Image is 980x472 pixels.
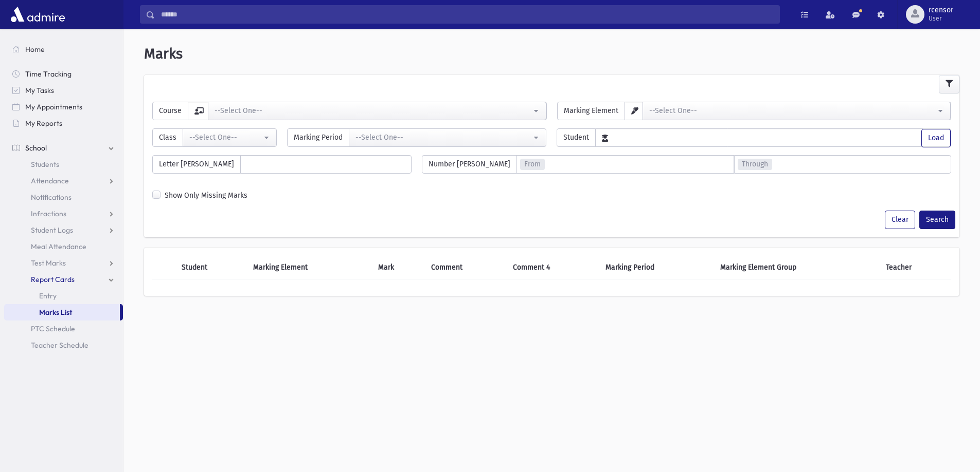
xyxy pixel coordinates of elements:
th: Marking Element Group [714,256,880,279]
a: School [4,140,123,156]
span: Through [738,159,772,170]
span: Entry [39,291,57,300]
button: --Select One-- [349,128,546,147]
a: My Tasks [4,82,123,99]
span: Report Cards [31,275,75,284]
a: Infractions [4,205,123,222]
a: Home [4,41,123,58]
th: Mark [372,256,425,279]
span: My Appointments [25,102,82,111]
a: Entry [4,288,123,304]
a: Notifications [4,189,123,205]
div: --Select One-- [355,132,531,143]
th: Marking Period [599,256,714,279]
span: User [929,14,953,23]
span: Letter [PERSON_NAME] [152,155,241,174]
button: --Select One-- [643,102,951,120]
button: --Select One-- [208,102,546,120]
div: --Select One-- [649,105,936,116]
span: Time Tracking [25,69,72,79]
span: Course [152,102,188,120]
button: Search [919,211,955,229]
a: Marks List [4,304,120,320]
a: Attendance [4,173,123,189]
a: Students [4,156,123,173]
span: Marking Period [287,128,349,147]
span: Students [31,160,59,169]
span: My Tasks [25,86,54,95]
span: Home [25,45,45,54]
th: Comment 4 [507,256,599,279]
span: Infractions [31,209,66,218]
img: AdmirePro [8,4,67,25]
span: Marks [144,45,183,62]
span: My Reports [25,119,62,128]
a: My Appointments [4,99,123,115]
a: Report Cards [4,271,123,288]
span: Marks List [39,308,72,317]
span: Notifications [31,193,72,202]
label: Show Only Missing Marks [165,190,247,201]
a: PTC Schedule [4,320,123,337]
a: Test Marks [4,255,123,271]
span: Number [PERSON_NAME] [422,155,517,174]
span: From [520,159,545,170]
div: --Select One-- [189,132,262,143]
span: Class [152,128,183,147]
th: Comment [425,256,507,279]
button: --Select One-- [183,128,277,147]
a: Teacher Schedule [4,337,123,353]
button: Clear [885,211,915,229]
button: Load [921,129,951,147]
span: rcensor [929,6,953,14]
a: Student Logs [4,222,123,238]
span: Student Logs [31,225,73,235]
span: Marking Element [557,102,625,120]
span: Test Marks [31,258,66,268]
input: Search [155,5,779,24]
th: Teacher [880,256,951,279]
span: Student [557,128,596,147]
th: Student [175,256,247,279]
a: Meal Attendance [4,238,123,255]
a: My Reports [4,115,123,131]
th: Marking Element [247,256,372,279]
span: School [25,143,47,153]
span: Meal Attendance [31,242,86,251]
span: PTC Schedule [31,324,75,333]
div: --Select One-- [215,105,531,116]
span: Attendance [31,176,69,185]
span: Teacher Schedule [31,341,88,350]
a: Time Tracking [4,66,123,82]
